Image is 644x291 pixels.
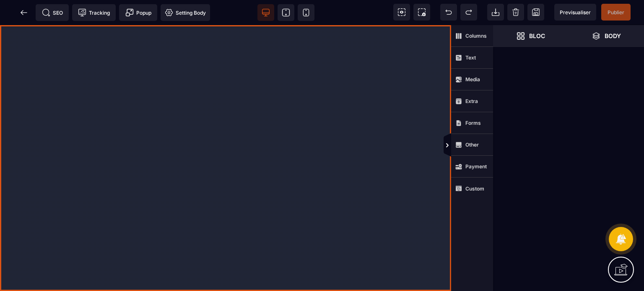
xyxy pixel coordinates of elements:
[529,33,545,39] strong: Bloc
[465,33,487,39] strong: Columns
[465,163,487,170] strong: Payment
[493,25,569,47] span: Open Blocks
[569,25,644,47] span: Open Layer Manager
[554,4,596,21] span: Preview
[413,4,430,21] span: Screenshot
[465,76,480,82] strong: Media
[465,142,479,148] strong: Other
[465,54,476,61] strong: Text
[560,9,591,15] span: Previsualiser
[42,8,63,17] span: SEO
[465,98,478,104] strong: Extra
[393,4,410,21] span: View components
[608,9,624,15] span: Publier
[165,8,206,17] span: Setting Body
[465,120,481,126] strong: Forms
[605,33,621,39] strong: Body
[78,8,110,17] span: Tracking
[125,8,151,17] span: Popup
[465,185,484,192] strong: Custom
